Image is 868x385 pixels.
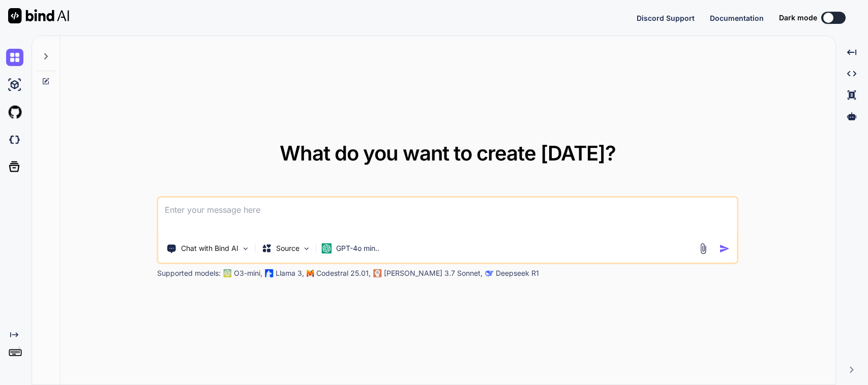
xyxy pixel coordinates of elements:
img: icon [719,243,730,254]
p: Source [276,243,300,253]
span: Dark mode [779,13,817,23]
img: ai-studio [6,76,23,93]
button: Discord Support [637,13,695,23]
span: Discord Support [637,14,695,22]
button: Documentation [710,13,764,23]
span: What do you want to create [DATE]? [280,141,616,166]
img: Mistral-AI [307,270,314,277]
p: [PERSON_NAME] 3.7 Sonnet, [384,268,483,278]
img: Bind AI [8,8,69,23]
img: chat [6,49,23,66]
p: O3-mini, [234,268,262,278]
p: Deepseek R1 [496,268,539,278]
img: claude [374,269,382,277]
img: GPT-4o mini [322,243,332,253]
p: GPT-4o min.. [336,243,379,253]
p: Chat with Bind AI [181,243,238,253]
img: attachment [697,243,709,254]
img: claude [486,269,494,277]
img: Pick Models [303,244,311,253]
img: darkCloudIdeIcon [6,131,23,148]
img: GPT-4 [224,269,232,277]
span: Documentation [710,14,764,22]
img: Pick Tools [242,244,250,253]
img: Llama2 [265,269,274,277]
p: Llama 3, [276,268,304,278]
p: Supported models: [157,268,221,278]
p: Codestral 25.01, [316,268,371,278]
img: githubLight [6,104,23,121]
